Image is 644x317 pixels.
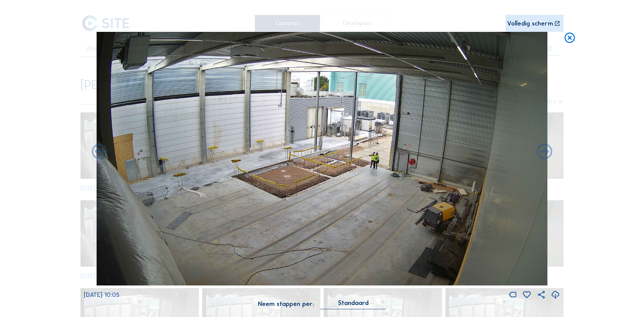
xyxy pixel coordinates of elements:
[338,300,369,306] div: Standaard
[97,32,547,285] img: Image
[258,301,314,307] div: Neem stappen per:
[84,291,119,299] span: [DATE] 10:05
[535,143,554,161] i: Back
[507,20,553,27] div: Volledig scherm
[90,143,109,161] i: Forward
[320,300,386,309] div: Standaard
